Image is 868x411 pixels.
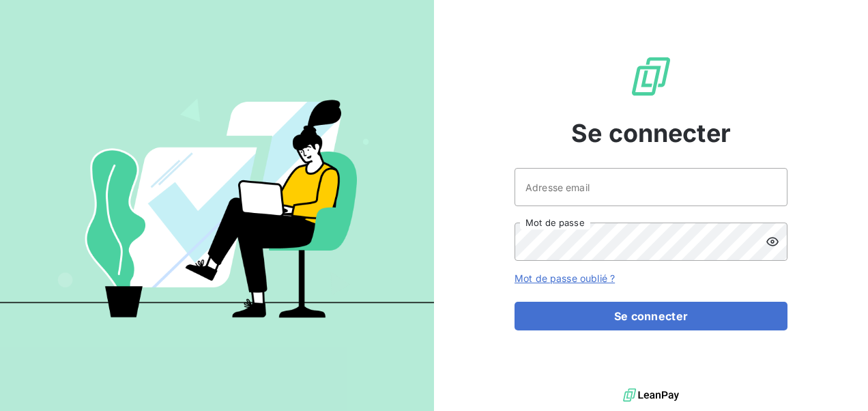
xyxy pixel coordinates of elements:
a: Mot de passe oublié ? [515,272,615,284]
span: Se connecter [571,115,731,152]
img: Logo LeanPay [629,55,673,98]
input: placeholder [515,168,787,206]
img: logo [623,385,679,406]
button: Se connecter [515,302,787,330]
